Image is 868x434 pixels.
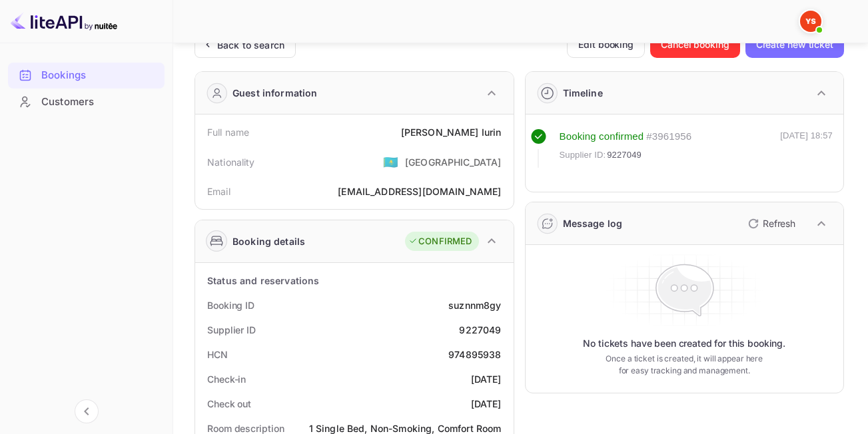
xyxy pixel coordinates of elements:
[800,11,821,32] img: Yandex Support
[207,372,246,386] div: Check-in
[8,63,165,89] div: Bookings
[232,234,305,248] div: Booking details
[8,89,165,115] div: Customers
[600,353,769,377] p: Once a ticket is created, it will appear here for easy tracking and management.
[217,38,284,52] div: Back to search
[8,89,165,114] a: Customers
[448,347,501,361] div: 974895938
[471,372,502,386] div: [DATE]
[207,347,228,361] div: HCN
[560,148,606,162] span: Supplier ID:
[560,129,644,144] div: Booking confirmed
[405,155,502,169] div: [GEOGRAPHIC_DATA]
[207,323,256,337] div: Supplier ID
[563,86,603,100] div: Timeline
[383,150,398,174] span: United States
[8,63,165,87] a: Bookings
[11,11,117,32] img: LiteAPI logo
[207,125,249,139] div: Full name
[75,399,99,423] button: Collapse navigation
[471,397,502,411] div: [DATE]
[563,216,623,230] div: Message log
[207,274,319,288] div: Status and reservations
[583,337,785,350] p: No tickets have been created for this booking.
[207,155,255,169] div: Nationality
[232,86,318,100] div: Guest information
[41,68,158,83] div: Bookings
[401,125,502,139] div: [PERSON_NAME] Iurin
[646,129,691,144] div: # 3961956
[207,397,251,411] div: Check out
[650,31,740,58] button: Cancel booking
[780,129,833,168] div: [DATE] 18:57
[207,184,230,198] div: Email
[207,298,254,312] div: Booking ID
[408,235,472,248] div: CONFIRMED
[567,31,645,58] button: Edit booking
[745,31,844,58] button: Create new ticket
[338,184,501,198] div: [EMAIL_ADDRESS][DOMAIN_NAME]
[763,216,795,230] p: Refresh
[740,213,801,234] button: Refresh
[41,95,158,110] div: Customers
[459,323,501,337] div: 9227049
[607,148,642,162] span: 9227049
[448,298,501,312] div: suznnm8gy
